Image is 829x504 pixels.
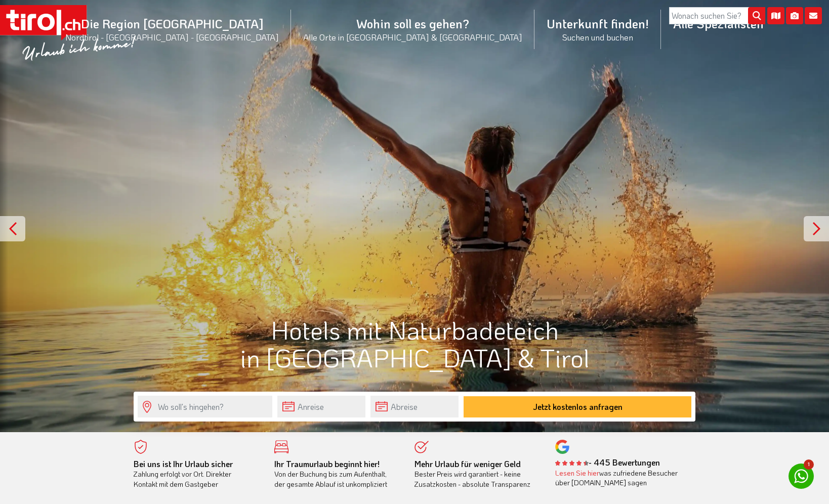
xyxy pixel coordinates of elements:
[786,7,803,24] i: Fotogalerie
[138,396,272,417] input: Wo soll's hingehen?
[547,31,649,43] small: Suchen und buchen
[274,459,400,489] div: Von der Buchung bis zum Aufenthalt, der gesamte Ablauf ist unkompliziert
[661,5,776,43] a: Alle Spezialisten
[669,7,765,24] input: Wonach suchen Sie?
[414,458,521,469] b: Mehr Urlaub für weniger Geld
[789,464,814,489] a: 1
[767,7,784,24] i: Karte öffnen
[134,316,695,371] h1: Hotels mit Naturbadeteich in [GEOGRAPHIC_DATA] & Tirol
[274,458,380,469] b: Ihr Traumurlaub beginnt hier!
[534,5,661,54] a: Unterkunft finden!Suchen und buchen
[134,458,233,469] b: Bei uns ist Ihr Urlaub sicher
[555,457,660,468] b: - 445 Bewertungen
[277,396,365,417] input: Anreise
[65,31,279,43] small: Nordtirol - [GEOGRAPHIC_DATA] - [GEOGRAPHIC_DATA]
[555,468,681,488] div: was zufriedene Besucher über [DOMAIN_NAME] sagen
[555,468,599,478] a: Lesen Sie hier
[291,5,534,54] a: Wohin soll es gehen?Alle Orte in [GEOGRAPHIC_DATA] & [GEOGRAPHIC_DATA]
[414,459,540,489] div: Bester Preis wird garantiert - keine Zusatzkosten - absolute Transparenz
[370,396,459,417] input: Abreise
[805,7,822,24] i: Kontakt
[804,459,814,470] span: 1
[134,459,259,489] div: Zahlung erfolgt vor Ort. Direkter Kontakt mit dem Gastgeber
[464,396,691,417] button: Jetzt kostenlos anfragen
[303,31,522,43] small: Alle Orte in [GEOGRAPHIC_DATA] & [GEOGRAPHIC_DATA]
[53,5,291,54] a: Die Region [GEOGRAPHIC_DATA]Nordtirol - [GEOGRAPHIC_DATA] - [GEOGRAPHIC_DATA]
